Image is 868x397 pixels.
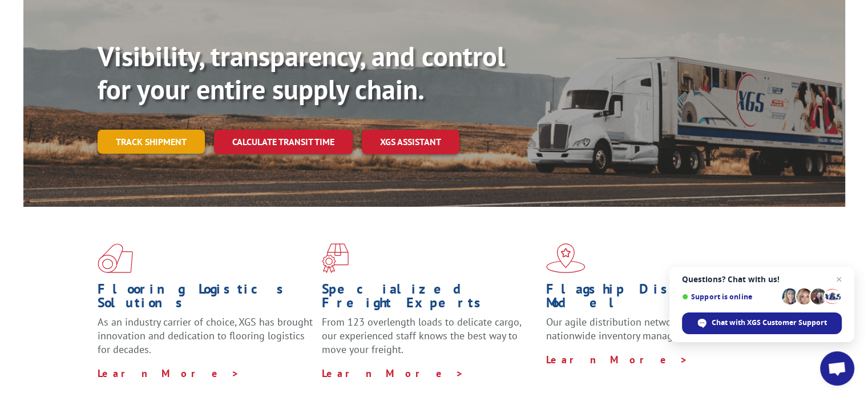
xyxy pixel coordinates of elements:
[712,318,827,328] span: Chat with XGS Customer Support
[546,243,586,273] img: xgs-icon-flagship-distribution-model-red
[322,315,538,366] p: From 123 overlength loads to delicate cargo, our experienced staff knows the best way to move you...
[682,312,842,334] span: Chat with XGS Customer Support
[98,130,205,154] a: Track shipment
[322,367,464,380] a: Learn More >
[98,367,240,380] a: Learn More >
[98,38,505,107] b: Visibility, transparency, and control for your entire supply chain.
[546,353,688,366] a: Learn More >
[98,282,313,315] h1: Flooring Logistics Solutions
[546,315,756,342] span: Our agile distribution network gives you nationwide inventory management on demand.
[98,315,313,356] span: As an industry carrier of choice, XGS has brought innovation and dedication to flooring logistics...
[214,130,353,154] a: Calculate transit time
[98,243,133,273] img: xgs-icon-total-supply-chain-intelligence-red
[820,351,854,386] a: Open chat
[546,282,762,315] h1: Flagship Distribution Model
[682,275,842,284] span: Questions? Chat with us!
[362,130,459,154] a: XGS ASSISTANT
[322,243,349,273] img: xgs-icon-focused-on-flooring-red
[322,282,538,315] h1: Specialized Freight Experts
[682,292,778,301] span: Support is online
